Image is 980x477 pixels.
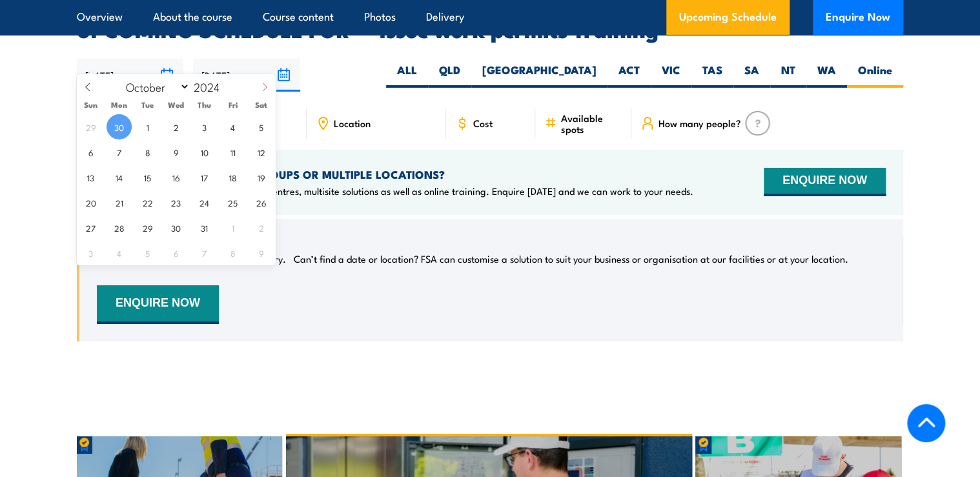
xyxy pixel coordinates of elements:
label: NT [770,63,806,88]
span: September 30, 2024 [107,114,132,139]
h4: NEED TRAINING FOR LARGER GROUPS OR MULTIPLE LOCATIONS? [97,167,693,181]
label: Online [847,63,903,88]
span: October 19, 2024 [249,165,274,190]
label: SA [733,63,770,88]
span: November 5, 2024 [135,240,160,265]
span: October 11, 2024 [220,139,245,165]
span: September 29, 2024 [78,114,103,139]
span: October 31, 2024 [192,215,217,240]
span: October 8, 2024 [135,139,160,165]
h2: UPCOMING SCHEDULE FOR - "Issue work permits Training" [77,20,903,38]
span: November 6, 2024 [163,240,189,265]
span: October 3, 2024 [192,114,217,139]
button: ENQUIRE NOW [764,168,886,196]
span: October 13, 2024 [78,165,103,190]
label: [GEOGRAPHIC_DATA] [471,63,607,88]
span: October 18, 2024 [220,165,245,190]
span: Available spots [561,112,622,134]
label: ACT [607,63,651,88]
label: TAS [691,63,733,88]
label: VIC [651,63,691,88]
span: How many people? [658,117,741,128]
span: Tue [134,101,162,109]
span: November 1, 2024 [220,215,245,240]
span: November 4, 2024 [107,240,132,265]
span: October 20, 2024 [78,190,103,215]
span: October 23, 2024 [163,190,189,215]
label: QLD [428,63,471,88]
span: October 6, 2024 [78,139,103,165]
span: October 25, 2024 [220,190,245,215]
span: Mon [105,101,134,109]
span: Cost [473,117,493,128]
span: October 4, 2024 [220,114,245,139]
span: October 2, 2024 [163,114,189,139]
button: ENQUIRE NOW [97,285,219,324]
span: October 5, 2024 [249,114,274,139]
p: We offer onsite training, training at our centres, multisite solutions as well as online training... [97,185,693,198]
span: Wed [162,101,190,109]
input: From date [77,59,183,92]
span: October 15, 2024 [135,165,160,190]
span: November 8, 2024 [220,240,245,265]
input: To date [193,59,300,92]
span: October 12, 2024 [249,139,274,165]
span: October 29, 2024 [135,215,160,240]
span: October 17, 2024 [192,165,217,190]
span: October 9, 2024 [163,139,189,165]
label: WA [806,63,847,88]
select: Month [119,78,190,95]
span: October 16, 2024 [163,165,189,190]
span: Sat [247,101,276,109]
span: October 21, 2024 [107,190,132,215]
span: November 2, 2024 [249,215,274,240]
span: Location [334,117,371,128]
span: October 1, 2024 [135,114,160,139]
span: October 30, 2024 [163,215,189,240]
span: November 7, 2024 [192,240,217,265]
span: Thu [190,101,219,109]
span: October 26, 2024 [249,190,274,215]
span: November 3, 2024 [78,240,103,265]
span: October 27, 2024 [78,215,103,240]
span: October 28, 2024 [107,215,132,240]
input: Year [190,79,232,94]
span: October 24, 2024 [192,190,217,215]
span: Sun [77,101,105,109]
span: Fri [219,101,247,109]
p: Can’t find a date or location? FSA can customise a solution to suit your business or organisation... [294,252,848,265]
span: October 14, 2024 [107,165,132,190]
span: October 10, 2024 [192,139,217,165]
label: ALL [386,63,428,88]
span: October 7, 2024 [107,139,132,165]
span: October 22, 2024 [135,190,160,215]
span: November 9, 2024 [249,240,274,265]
